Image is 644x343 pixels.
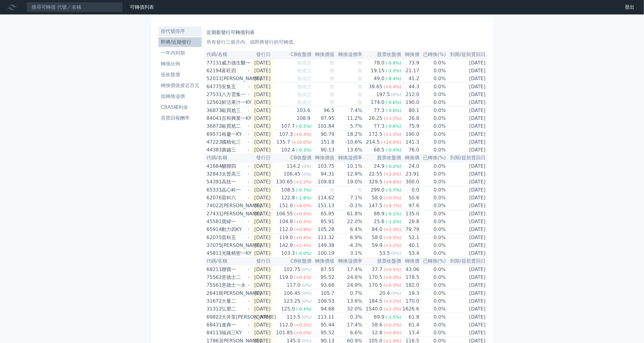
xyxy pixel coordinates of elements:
td: 0.0% [420,138,446,146]
th: CB收盤價 [273,51,312,59]
td: 0.0% [420,130,446,139]
span: (+4.8%) [384,179,401,184]
td: [DATE] [446,210,488,218]
td: [DATE] [446,162,488,170]
td: [DATE] [251,122,273,130]
p: 所有發行三個月內、或即將發行的可轉債。 [207,39,486,46]
div: 84041 [207,115,220,122]
div: 64775 [207,83,220,90]
span: (+10.0%) [381,140,401,145]
a: 高賣回報酬率 [158,113,202,123]
td: [DATE] [251,242,273,249]
span: (+0.5%) [384,195,401,200]
div: 102.4 [280,146,296,154]
li: CBAS權利金 [158,104,202,111]
td: 135.0 [401,210,419,218]
td: 0.0% [420,67,446,75]
span: 無 [330,60,335,66]
td: 76.0 [401,146,419,154]
td: [DATE] [251,226,273,234]
td: 151.8 [312,138,335,146]
div: 52011 [207,75,220,82]
div: 84.0 [371,226,384,233]
div: 39.65 [367,83,384,90]
th: 轉換價 [401,51,419,59]
div: 廣越三 [222,146,249,154]
td: 149.38 [312,242,335,249]
a: 按代號排序 [158,27,202,36]
td: [DATE] [251,186,273,194]
div: 32843 [207,170,220,178]
td: 0.0% [420,234,446,242]
td: 114.62 [312,194,335,202]
td: 0.0% [420,107,446,115]
span: 無 [330,99,335,105]
td: 11.2% [335,114,363,122]
div: 22.55 [367,170,384,178]
span: 無成交 [297,84,312,89]
span: 無 [330,187,335,193]
span: (-8.4%) [386,76,401,81]
div: 77.3 [373,123,386,130]
span: (-0.8%) [386,61,401,65]
th: 發行日 [251,51,273,59]
li: 低收盤價 [158,71,202,78]
td: [DATE] [251,170,273,178]
th: 轉換價值 [312,51,335,59]
div: 41684 [207,163,220,170]
a: CBAS權利金 [158,102,202,112]
span: (-0.6%) [386,124,401,129]
td: 29.8 [401,218,419,226]
li: 轉換比例 [158,60,202,67]
div: 百和興業一KY [222,115,249,122]
td: 0.0% [420,210,446,218]
span: (0%) [302,172,311,176]
span: (-0.4%) [386,148,401,152]
div: 104.8 [278,218,294,225]
td: 6.4% [335,226,363,234]
td: [DATE] [446,122,488,130]
div: 106.55 [275,210,294,217]
td: [DATE] [251,210,273,218]
td: 97.6 [401,202,419,210]
span: (-0.7%) [386,188,401,192]
td: 190.0 [401,130,419,139]
th: 已轉換(%) [420,154,446,162]
th: 到期/提前賣回日 [446,51,488,59]
span: (+2.2%) [294,179,311,184]
td: 0.0% [420,59,446,67]
li: 即將/近期發行 [158,39,202,46]
span: 無成交 [297,76,312,81]
div: 晶心科一 [222,186,249,194]
td: [DATE] [446,107,488,115]
div: 54391 [207,178,220,186]
td: [DATE] [446,130,488,139]
td: 21.17 [401,67,419,75]
a: 可轉債列表 [130,4,154,10]
td: 105.28 [312,226,335,234]
span: (0%) [391,92,401,97]
td: [DATE] [251,75,273,83]
div: 130.65 [275,178,294,186]
div: 26.25 [367,115,384,122]
th: 到期/提前賣回日 [446,154,488,162]
td: [DATE] [446,226,488,234]
span: 無 [330,92,335,97]
div: 47223 [207,139,220,146]
td: 0.0% [420,83,446,91]
div: [PERSON_NAME] [222,75,249,82]
div: 119.0 [278,234,294,241]
span: 無成交 [297,60,312,66]
div: 寶緯一 [222,218,249,225]
td: 0.0% [420,226,446,234]
div: 25.6 [373,218,386,225]
td: [DATE] [251,194,273,202]
td: [DATE] [251,107,273,115]
span: (+0.5%) [384,235,401,240]
div: 國精化三 [222,139,249,146]
div: 147.5 [367,202,384,209]
span: 無 [357,99,362,105]
span: (+0.9%) [294,227,311,232]
div: 214.5 [365,139,381,146]
span: (+2.3%) [384,227,401,232]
